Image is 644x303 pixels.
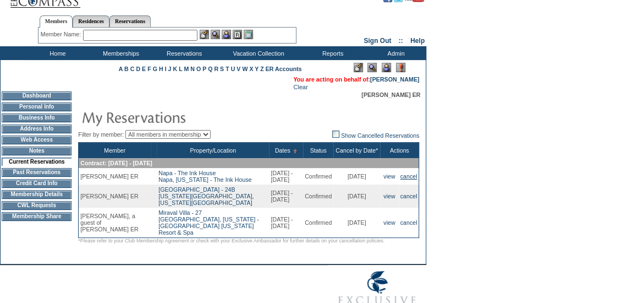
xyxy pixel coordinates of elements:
[231,66,235,72] a: U
[214,46,300,60] td: Vacation Collection
[361,91,420,98] span: [PERSON_NAME] ER
[104,147,125,154] a: Member
[222,30,231,39] img: Impersonate
[2,158,71,166] td: Current Reservations
[2,212,71,221] td: Membership Share
[211,30,220,39] img: View
[2,179,71,188] td: Credit Card Info
[260,66,264,72] a: Z
[400,219,417,226] a: cancel
[354,63,363,72] img: Edit Mode
[333,168,380,185] td: [DATE]
[79,168,151,185] td: [PERSON_NAME] ER
[2,102,71,111] td: Personal Info
[310,147,326,154] a: Status
[214,66,218,72] a: R
[158,209,259,236] a: Miraval Villa - 27[GEOGRAPHIC_DATA], [US_STATE] - [GEOGRAPHIC_DATA] [US_STATE] Resort & Spa
[370,76,419,83] a: [PERSON_NAME]
[249,66,253,72] a: X
[303,168,333,185] td: Confirmed
[383,193,395,199] a: view
[363,46,426,60] td: Admin
[158,186,254,206] a: [GEOGRAPHIC_DATA] - 24B[US_STATE][GEOGRAPHIC_DATA], [US_STATE][GEOGRAPHIC_DATA]
[335,147,378,154] a: Cancel by Date*
[124,66,129,72] a: B
[142,66,146,72] a: E
[2,190,71,199] td: Membership Details
[269,185,303,208] td: [DATE] - [DATE]
[173,66,177,72] a: K
[244,30,253,39] img: b_calculator.gif
[269,208,303,238] td: [DATE] - [DATE]
[332,131,339,138] img: chk_off.JPG
[382,63,391,72] img: Impersonate
[333,208,380,238] td: [DATE]
[168,66,171,72] a: J
[208,66,212,72] a: Q
[303,208,333,238] td: Confirmed
[236,66,240,72] a: V
[2,147,71,155] td: Notes
[293,84,307,90] a: Clear
[233,30,242,39] img: Reservations
[190,66,195,72] a: N
[332,132,419,139] a: Show Cancelled Reservations
[119,66,123,72] a: A
[25,46,88,60] td: Home
[293,76,419,83] span: You are acting on behalf of:
[255,66,258,72] a: Y
[266,66,302,72] a: ER Accounts
[41,30,83,39] div: Member Name:
[383,173,395,180] a: view
[225,66,229,72] a: T
[399,37,403,45] span: ::
[136,66,140,72] a: D
[303,185,333,208] td: Confirmed
[400,173,417,180] a: cancel
[151,46,214,60] td: Reservations
[196,66,201,72] a: O
[158,170,251,183] a: Napa - The Ink HouseNapa, [US_STATE] - The Ink House
[130,66,135,72] a: C
[88,46,151,60] td: Memberships
[200,30,209,39] img: b_edit.gif
[2,168,71,177] td: Past Reservations
[2,201,71,210] td: CWL Requests
[242,66,247,72] a: W
[383,219,395,226] a: view
[220,66,224,72] a: S
[159,66,163,72] a: H
[202,66,206,72] a: P
[109,15,151,27] a: Reservations
[275,147,290,154] a: Dates
[2,113,71,122] td: Business Info
[410,37,425,45] a: Help
[179,66,182,72] a: L
[79,208,151,238] td: [PERSON_NAME], a guest of [PERSON_NAME] ER
[396,63,405,72] img: Log Concern/Member Elevation
[380,143,419,159] th: Actions
[79,185,151,208] td: [PERSON_NAME] ER
[290,149,298,153] img: Ascending
[400,193,417,199] a: cancel
[364,37,391,45] a: Sign Out
[2,91,71,100] td: Dashboard
[153,66,157,72] a: G
[300,46,363,60] td: Reports
[367,63,377,72] img: View Mode
[165,66,167,72] a: I
[80,160,152,166] span: Contract: [DATE] - [DATE]
[147,66,151,72] a: F
[2,125,71,133] td: Address Info
[81,106,301,128] img: pgTtlMyReservations.gif
[40,15,73,28] a: Members
[269,168,303,185] td: [DATE] - [DATE]
[190,147,236,154] a: Property/Location
[333,185,380,208] td: [DATE]
[2,136,71,144] td: Web Access
[78,238,384,244] span: *Please refer to your Club Membership Agreement or check with your Exclusive Ambassador for furth...
[184,66,189,72] a: M
[73,15,109,27] a: Residences
[78,131,124,138] span: Filter by member:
